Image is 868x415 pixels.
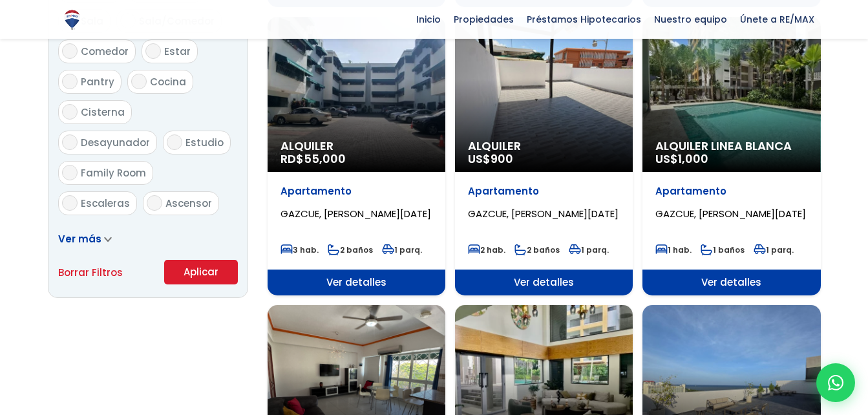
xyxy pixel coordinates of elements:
span: Ver detalles [642,270,820,295]
span: 1 baños [701,244,745,255]
img: Logo de REMAX [61,8,83,31]
span: Propiedades [447,10,520,29]
span: Únete a RE/MAX [734,10,821,29]
span: Ver detalles [268,270,445,295]
span: US$ [468,151,513,167]
span: Family Room [81,166,146,180]
span: GAZCUE, [PERSON_NAME][DATE] [468,207,619,220]
p: Apartamento [281,185,432,198]
span: 900 [491,151,513,167]
span: Inicio [410,10,447,29]
input: Estudio [167,134,182,150]
span: Alquiler [281,140,432,153]
span: 2 hab. [468,244,505,255]
span: Estudio [185,136,224,149]
span: Alquiler Linea Blanca [655,140,807,153]
span: Ascensor [165,197,212,210]
input: Comedor [62,43,78,59]
input: Estar [145,43,161,59]
span: 1 parq. [382,244,422,255]
button: Aplicar [164,260,238,284]
span: 1 parq. [754,244,794,255]
span: Alquiler [468,140,620,153]
span: US$ [655,151,708,167]
span: 1,000 [678,151,708,167]
span: 2 baños [328,244,373,255]
span: GAZCUE, [PERSON_NAME][DATE] [281,207,431,220]
span: 2 baños [514,244,560,255]
span: RD$ [281,151,346,167]
span: Estar [164,45,191,58]
input: Cisterna [62,104,78,120]
span: 1 parq. [569,244,609,255]
span: Nuestro equipo [648,10,734,29]
a: Borrar Filtros [58,264,123,281]
span: 55,000 [304,151,346,167]
p: Apartamento [655,185,807,198]
span: Ver detalles [455,270,633,295]
input: Desayunador [62,134,78,150]
input: Pantry [62,74,78,89]
a: Ver más [58,232,112,246]
p: Apartamento [468,185,620,198]
span: Comedor [81,45,129,58]
input: Escaleras [62,195,78,211]
span: GAZCUE, [PERSON_NAME][DATE] [655,207,806,220]
input: Family Room [62,165,78,180]
span: Cisterna [81,105,125,119]
span: 1 hab. [655,244,692,255]
span: 3 hab. [281,244,319,255]
span: Cocina [150,75,186,89]
input: Ascensor [147,195,162,211]
span: Préstamos Hipotecarios [520,10,648,29]
span: Ver más [58,232,101,246]
span: Pantry [81,75,114,89]
input: Cocina [131,74,147,89]
a: Alquiler Linea Blanca US$1,000 Apartamento GAZCUE, [PERSON_NAME][DATE] 1 hab. 1 baños 1 parq. Ver... [642,17,820,295]
a: Alquiler US$900 Apartamento GAZCUE, [PERSON_NAME][DATE] 2 hab. 2 baños 1 parq. Ver detalles [455,17,633,295]
span: Desayunador [81,136,150,149]
span: Escaleras [81,197,130,210]
a: Alquiler RD$55,000 Apartamento GAZCUE, [PERSON_NAME][DATE] 3 hab. 2 baños 1 parq. Ver detalles [268,17,445,295]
